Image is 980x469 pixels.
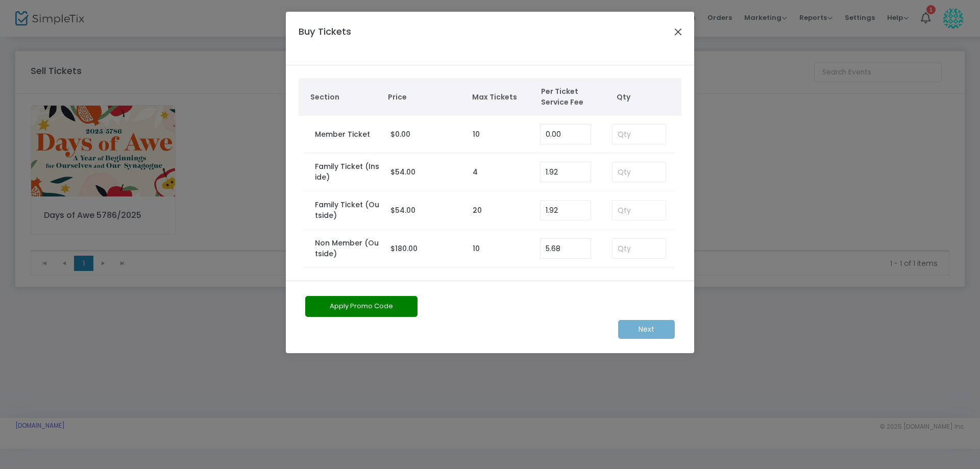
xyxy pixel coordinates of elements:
[617,92,677,103] span: Qty
[473,205,482,216] label: 20
[541,86,600,108] span: Per Ticket Service Fee
[672,25,685,38] button: Close
[472,92,531,103] span: Max Tickets
[390,205,415,215] span: $54.00
[541,162,591,182] input: Enter Service Fee
[541,201,591,220] input: Enter Service Fee
[612,162,666,182] input: Qty
[315,200,381,221] label: Family Ticket (Outside)
[315,161,381,183] label: Family Ticket (Inside)
[388,92,462,103] span: Price
[473,129,480,140] label: 10
[541,125,591,144] input: Enter Service Fee
[390,129,410,139] span: $0.00
[305,296,418,317] button: Apply Promo Code
[612,125,666,144] input: Qty
[293,24,389,53] h4: Buy Tickets
[473,167,478,178] label: 4
[390,167,415,177] span: $54.00
[612,201,666,220] input: Qty
[473,243,480,254] label: 10
[612,239,666,258] input: Qty
[541,239,591,258] input: Enter Service Fee
[390,243,418,254] span: $180.00
[310,92,378,103] span: Section
[315,129,370,140] label: Member Ticket
[315,238,381,259] label: Non Member (Outside)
